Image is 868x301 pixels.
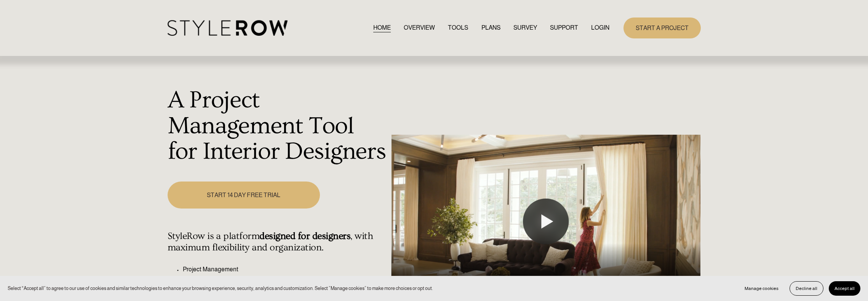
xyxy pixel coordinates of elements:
p: Select “Accept all” to agree to our use of cookies and similar technologies to enhance your brows... [8,285,433,292]
a: SURVEY [513,23,537,33]
strong: designed for designers [259,231,350,242]
button: Decline all [790,281,823,296]
span: Manage cookies [745,286,778,291]
a: PLANS [481,23,500,33]
h1: A Project Management Tool for Interior Designers [168,88,387,165]
button: Manage cookies [739,281,784,296]
button: Accept all [829,281,860,296]
span: Decline all [796,286,817,291]
a: START 14 DAY FREE TRIAL [168,182,320,209]
span: SUPPORT [550,23,578,32]
span: Accept all [834,286,855,291]
p: Project Management [183,265,387,274]
a: LOGIN [591,23,609,33]
a: folder dropdown [550,23,578,33]
img: StyleRow [168,20,288,36]
button: Play [523,199,569,244]
a: TOOLS [448,23,468,33]
a: OVERVIEW [404,23,435,33]
a: HOME [373,23,391,33]
h4: StyleRow is a platform , with maximum flexibility and organization. [168,231,387,253]
a: START A PROJECT [623,18,701,38]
